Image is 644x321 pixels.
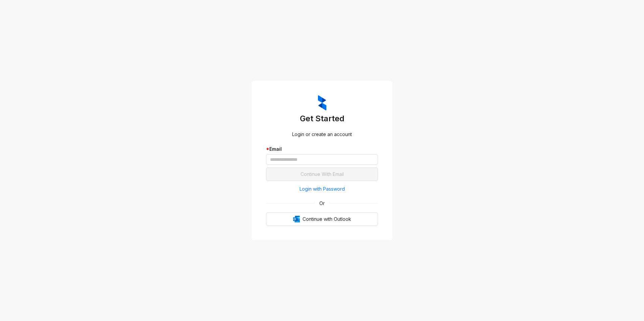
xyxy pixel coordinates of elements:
span: Continue with Outlook [303,215,351,223]
div: Email [266,145,378,153]
h3: Get Started [266,113,378,124]
span: Login with Password [300,185,345,193]
button: Continue With Email [266,168,378,181]
span: Or [315,200,329,207]
button: OutlookContinue with Outlook [266,212,378,226]
div: Login or create an account [266,131,378,138]
img: Outlook [293,216,300,222]
img: ZumaIcon [318,95,326,111]
button: Login with Password [266,184,378,194]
